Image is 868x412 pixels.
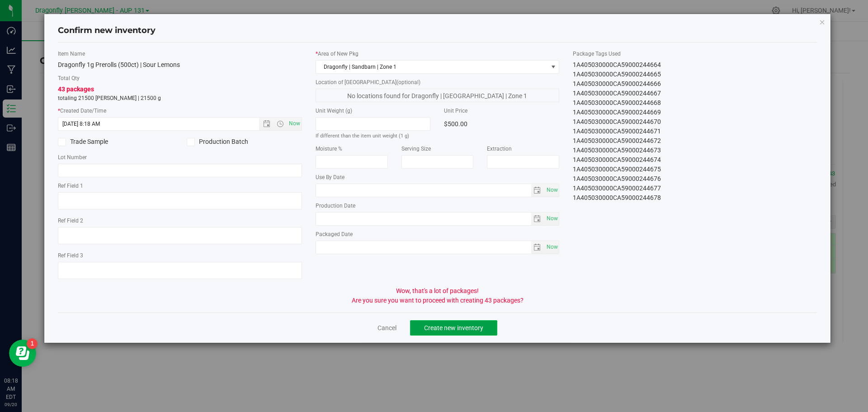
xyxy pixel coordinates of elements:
[58,50,302,58] label: Item Name
[573,117,817,127] div: 1A405030000CA59000244670
[58,25,156,37] h4: Confirm new inventory
[316,107,431,115] label: Unit Weight (g)
[531,184,544,197] span: select
[544,184,559,197] span: select
[316,50,560,58] label: Area of New Pkg
[377,323,396,332] a: Cancel
[410,320,497,336] button: Create new inventory
[444,107,559,115] label: Unit Price
[573,127,817,136] div: 1A405030000CA59000244671
[58,94,302,102] p: totaling 21500 [PERSON_NAME] | 21500 g
[544,241,560,254] span: Set Current date
[573,136,817,146] div: 1A405030000CA59000244672
[573,146,817,155] div: 1A405030000CA59000244673
[27,338,38,349] iframe: Resource center unread badge
[573,155,817,165] div: 1A405030000CA59000244674
[444,117,559,131] div: $500.00
[51,286,824,305] div: Wow, that's a lot of packages! Are you sure you want to proceed with creating 43 packages?
[573,165,817,174] div: 1A405030000CA59000244675
[573,50,817,58] label: Package Tags Used
[58,137,173,147] label: Trade Sample
[58,60,302,70] div: Dragonfly 1g Prerolls (500ct) | Sour Lemons
[573,89,817,98] div: 1A405030000CA59000244667
[573,174,817,184] div: 1A405030000CA59000244676
[316,133,409,139] small: If different than the item unit weight (1 g)
[58,251,302,260] label: Ref Field 3
[316,145,388,153] label: Moisture %
[316,78,560,86] label: Location of [GEOGRAPHIC_DATA]
[58,217,302,225] label: Ref Field 2
[187,137,302,147] label: Production Batch
[259,120,274,128] span: Open the date view
[316,173,560,181] label: Use By Date
[316,89,560,102] span: No locations found for Dragonfly | [GEOGRAPHIC_DATA] | Zone 1
[544,213,559,225] span: select
[58,107,302,115] label: Created Date/Time
[396,79,420,85] span: (optional)
[58,74,302,82] label: Total Qty
[544,241,559,254] span: select
[316,61,548,73] span: Dragonfly | Sandbarn | Zone 1
[573,184,817,193] div: 1A405030000CA59000244677
[573,108,817,117] div: 1A405030000CA59000244669
[544,184,560,197] span: Set Current date
[573,79,817,89] div: 1A405030000CA59000244666
[316,230,560,238] label: Packaged Date
[487,145,559,153] label: Extraction
[573,98,817,108] div: 1A405030000CA59000244668
[544,212,560,225] span: Set Current date
[316,202,560,210] label: Production Date
[58,85,94,93] span: 43 packages
[531,241,544,254] span: select
[58,153,302,161] label: Lot Number
[272,120,288,128] span: Open the time view
[58,182,302,190] label: Ref Field 1
[531,213,544,225] span: select
[573,60,817,70] div: 1A405030000CA59000244664
[424,324,483,331] span: Create new inventory
[573,70,817,79] div: 1A405030000CA59000244665
[573,193,817,203] div: 1A405030000CA59000244678
[401,145,474,153] label: Serving Size
[9,340,36,367] iframe: Resource center
[287,117,302,130] span: Set Current date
